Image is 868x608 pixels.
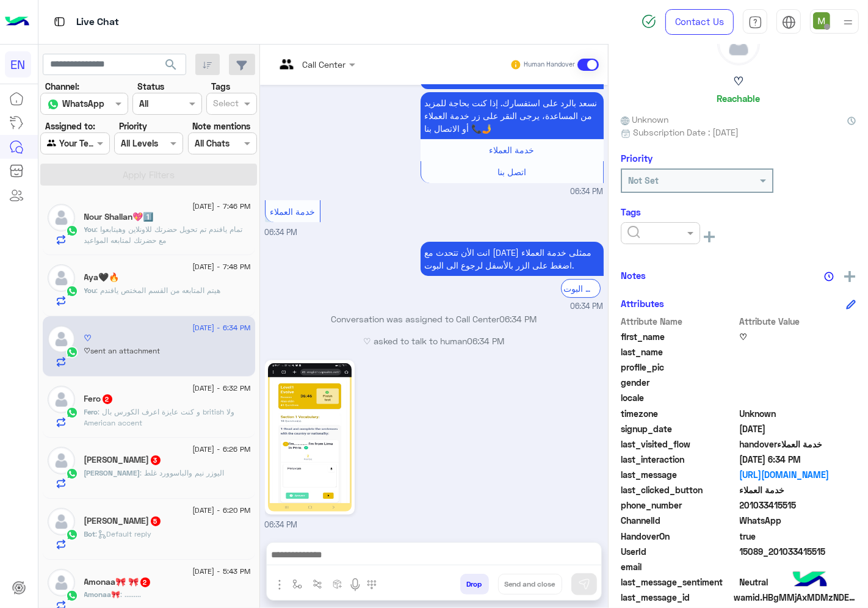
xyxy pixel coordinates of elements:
p: ♡ asked to talk to human [265,335,604,347]
span: last_interaction [621,453,737,466]
label: Note mentions [192,120,250,132]
span: 06:34 PM [571,186,604,198]
label: Status [137,80,164,93]
img: hulul-logo.png [789,559,831,602]
span: Attribute Value [740,315,856,328]
span: 2025-08-12T15:34:27.024Z [740,422,856,435]
p: Live Chat [76,14,119,31]
img: WhatsApp [66,529,78,541]
span: و كنت عايزة اعرف الكورس بال british ولا American accent [84,407,235,427]
img: defaultAdmin.png [48,447,75,474]
span: خدمة العملاء [490,145,535,155]
label: Assigned to: [45,120,95,132]
div: Select [211,96,239,112]
span: [PERSON_NAME] [84,468,140,477]
span: last_clicked_button [621,483,737,496]
span: Subscription Date : [DATE] [633,126,739,139]
h5: ♡ [733,74,743,89]
button: select flow [288,574,308,594]
span: 2 [740,514,856,527]
span: search [164,57,178,72]
span: ChannelId [621,514,737,527]
span: locale [621,391,737,404]
img: defaultAdmin.png [718,23,759,65]
span: Fero [84,407,98,416]
span: first_name [621,330,737,343]
span: 06:34 PM [571,301,604,313]
span: 2 [103,394,112,404]
img: WhatsApp [66,468,78,480]
h5: Nour Shallan💖1️⃣ [84,212,154,222]
span: تمام يافندم تم تحويل حضرتك للاونلاين وهيتابعوا مع حضرتك لمتابعه المواعيد [84,225,243,245]
button: Drop [460,574,489,595]
span: 15089_201033415515 [740,545,856,558]
span: [DATE] - 6:26 PM [192,444,250,455]
img: defaultAdmin.png [48,325,75,353]
span: phone_number [621,499,737,512]
h5: Aya🖤🔥 [84,272,120,283]
img: spinner [642,14,656,29]
span: gender [621,376,737,389]
img: send voice note [348,577,363,592]
h6: Notes [621,270,646,281]
img: defaultAdmin.png [48,264,75,292]
div: الرجوع الى البوت [561,279,601,298]
span: ......... [121,590,142,599]
label: Tags [211,80,230,93]
a: tab [743,9,767,35]
span: 0 [740,576,856,588]
button: Trigger scenario [308,574,328,594]
img: defaultAdmin.png [48,508,75,535]
img: notes [824,272,834,281]
img: WhatsApp [66,225,78,237]
img: 1104393738458328.jpg [268,363,352,512]
label: Priority [119,120,147,132]
span: Bot [84,529,96,538]
span: last_message [621,468,737,481]
span: timezone [621,407,737,420]
button: Apply Filters [40,164,257,186]
button: create order [328,574,348,594]
span: null [740,560,856,573]
span: Unknown [621,113,668,126]
p: 12/8/2025, 6:34 PM [421,242,604,276]
span: handoverخدمة العملاء [740,438,856,451]
span: خدمة العملاء [270,206,315,217]
button: search [156,54,186,80]
span: [DATE] - 6:20 PM [192,505,250,516]
span: You [84,225,96,234]
span: اليوزر نيم والباسوورد غلط [140,468,225,477]
img: send attachment [272,577,287,592]
span: UserId [621,545,737,558]
img: tab [52,14,67,29]
span: Unknown [740,407,856,420]
span: You [84,286,96,295]
h5: Fero [84,394,114,404]
span: last_visited_flow [621,438,737,451]
img: userImage [813,12,830,29]
span: null [740,376,856,389]
p: 12/8/2025, 6:34 PM [421,92,604,139]
p: Conversation was assigned to Call Center [265,313,604,325]
h5: Tamim Walid [84,516,162,526]
span: اتصل بنا [497,167,526,177]
h6: Reachable [717,93,760,104]
h5: ♡ [84,333,92,344]
label: Channel: [45,80,79,93]
img: make a call [367,580,377,590]
img: WhatsApp [66,590,78,602]
span: 06:34 PM [468,336,505,346]
span: ♡ [84,346,91,355]
span: Attribute Name [621,315,737,328]
h5: Amonaa🎀 🎀 [84,577,151,587]
img: tab [782,15,796,29]
span: خدمة العملاء [740,483,856,496]
span: 06:34 PM [265,228,298,237]
span: ♡ [740,330,856,343]
a: Contact Us [665,9,734,35]
span: 06:34 PM [500,314,537,324]
img: send message [578,578,590,590]
span: [DATE] - 6:34 PM [192,322,250,333]
span: sent an attachment [91,346,161,355]
img: tab [748,15,762,29]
